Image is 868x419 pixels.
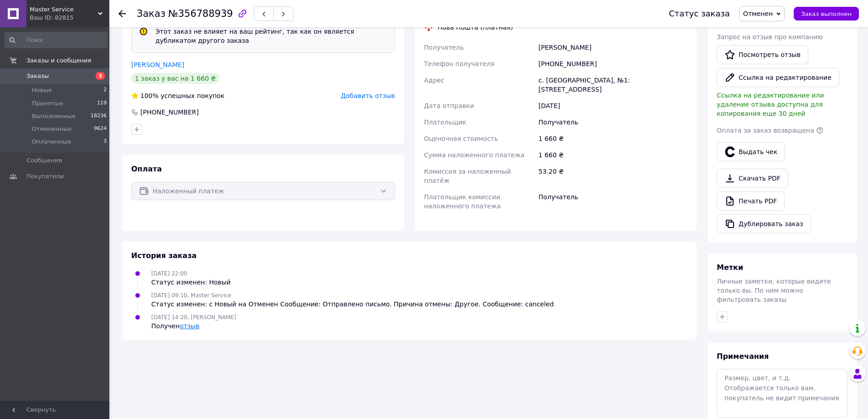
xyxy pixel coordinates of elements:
[717,214,811,233] button: Дублировать заказ
[717,352,769,361] span: Примечания
[717,263,743,272] span: Метки
[139,108,200,117] div: [PHONE_NUMBER]
[424,119,467,126] span: Плательщик
[168,8,233,19] span: №356788939
[717,45,808,64] a: Посмотреть отзыв
[537,98,689,114] div: [DATE]
[131,73,220,84] div: 1 заказ у вас на 1 660 ₴
[537,56,689,72] div: [PHONE_NUMBER]
[717,92,824,117] span: Ссылка на редактирование или удаление отзыва доступна для копирования еще 30 дней
[151,270,187,277] span: [DATE] 22:00
[424,151,525,159] span: Сумма наложенного платежа
[717,33,823,41] span: Запрос на отзыв про компанию
[96,72,105,80] span: 3
[424,102,474,109] span: Дата отправки
[537,189,689,214] div: Получатель
[118,9,126,18] div: Вернуться назад
[180,322,199,330] a: отзыв
[424,193,501,210] span: Плательщик комиссии наложенного платежа
[94,125,107,133] span: 9624
[26,172,64,181] span: Покупатели
[32,125,72,133] span: Отмененные
[131,91,225,100] div: успешных покупок
[794,7,859,21] button: Заказ выполнен
[424,44,464,51] span: Получатель
[341,92,395,99] span: Добавить отзыв
[717,68,839,87] button: Ссылка на редактирование
[717,191,785,211] a: Печать PDF
[26,72,49,80] span: Заказы
[131,251,197,260] span: История заказа
[151,292,231,299] span: [DATE] 09:10, Master Service
[151,300,554,309] div: Статус изменен: с Новый на Отменен Сообщение: Отправлено письмо. Причина отмены: Другое. Сообщени...
[131,61,184,68] a: [PERSON_NAME]
[32,99,63,108] span: Принятые
[537,39,689,56] div: [PERSON_NAME]
[717,278,831,303] span: Личные заметки, которые видите только вы. По ним можно фильтровать заказы
[537,147,689,163] div: 1 660 ₴
[131,165,162,173] span: Оплата
[424,60,495,67] span: Телефон получателя
[140,92,159,99] span: 100%
[103,138,107,146] span: 3
[91,112,107,120] span: 18236
[151,314,236,321] span: [DATE] 14:20, [PERSON_NAME]
[30,14,109,22] div: Ваш ID: 82815
[537,163,689,189] div: 53.20 ₴
[151,278,231,287] div: Статус изменен: Новый
[424,135,498,142] span: Оценочная стоимость
[32,112,76,120] span: Выполненные
[801,10,852,17] span: Заказ выполнен
[97,99,107,108] span: 119
[717,169,788,188] a: Скачать PDF
[137,8,165,19] span: Заказ
[26,57,91,65] span: Заказы и сообщения
[669,9,730,18] div: Статус заказа
[743,10,773,17] span: Отменен
[26,156,62,165] span: Сообщения
[424,168,511,184] span: Комиссия за наложенный платёж
[152,27,391,45] div: Этот заказ не влияет на ваш рейтинг, так как он является дубликатом другого заказа
[537,114,689,130] div: Получатель
[537,72,689,98] div: с. [GEOGRAPHIC_DATA], №1: [STREET_ADDRESS]
[424,77,444,84] span: Адрес
[5,32,108,48] input: Поиск
[717,127,814,134] span: Оплата за заказ возвращена
[30,5,98,14] span: Master Service
[537,130,689,147] div: 1 660 ₴
[151,321,236,331] div: Получен
[32,138,71,146] span: Оплаченные
[717,142,785,161] button: Выдать чек
[32,86,52,94] span: Новые
[103,86,107,94] span: 2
